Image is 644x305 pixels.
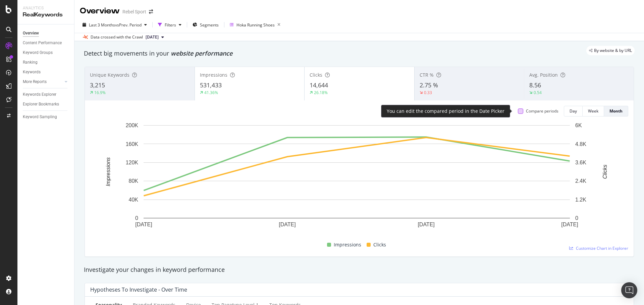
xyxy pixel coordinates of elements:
a: Keyword Groups [23,49,69,56]
a: Explorer Bookmarks [23,101,69,108]
div: Content Performance [23,40,62,47]
button: Week [583,106,604,117]
text: Impressions [105,157,111,186]
div: You can edit the compared period in the Date Picker [387,108,504,115]
div: Overview [23,30,39,37]
a: More Reports [23,78,63,85]
div: 16.9% [94,90,106,95]
div: 41.36% [204,90,218,95]
text: 120K [126,160,139,165]
div: Overview [80,5,120,17]
text: 6K [575,123,582,128]
span: 2025 Aug. 18th [146,34,159,40]
div: Keyword Groups [23,49,53,56]
text: 3.6K [575,160,586,165]
text: 200K [126,123,139,128]
span: Avg. Position [529,72,558,78]
text: 2.4K [575,178,586,184]
span: 2.75 % [420,81,438,89]
text: Clicks [602,165,608,179]
text: 1.2K [575,197,586,203]
span: CTR % [420,72,434,78]
span: vs Prev. Period [115,22,142,28]
button: Segments [190,19,221,30]
div: Open Intercom Messenger [621,282,637,298]
text: [DATE] [279,222,296,227]
span: 14,644 [310,81,328,89]
div: arrow-right-arrow-left [149,9,153,14]
div: Week [588,108,598,114]
text: 0 [135,215,138,221]
div: Hoka Running Shoes [236,22,275,28]
span: 8.56 [529,81,541,89]
text: 80K [129,178,139,184]
svg: A chart. [90,122,623,238]
div: Investigate your changes in keyword performance [84,265,635,274]
div: Keyword Sampling [23,113,57,121]
a: Customize Chart in Explorer [569,245,628,251]
div: Month [609,108,623,114]
span: Segments [200,22,219,28]
button: Hoka Running Shoes [227,19,283,30]
span: Clicks [310,72,322,78]
div: Analytics [23,5,69,11]
div: RealKeywords [23,11,69,19]
span: 531,433 [200,81,222,89]
span: Impressions [200,72,227,78]
a: Keywords Explorer [23,91,69,98]
div: 0.54 [534,90,542,95]
div: Explorer Bookmarks [23,101,59,108]
text: [DATE] [561,222,578,227]
a: Ranking [23,59,69,66]
div: 0.33 [424,90,432,95]
div: Compare periods [526,108,558,114]
div: Filters [165,22,176,28]
button: Month [604,106,628,117]
button: Day [564,106,583,117]
span: By website & by URL [594,49,632,53]
text: 160K [126,141,139,147]
div: Day [570,108,577,114]
a: Keyword Sampling [23,113,69,121]
button: Filters [155,19,184,30]
button: [DATE] [143,33,167,41]
a: Overview [23,30,69,37]
div: More Reports [23,78,47,85]
span: Unique Keywords [90,72,129,78]
div: Keywords Explorer [23,91,56,98]
div: Data crossed with the Crawl [91,34,143,40]
text: 0 [575,215,578,221]
div: Keywords [23,69,41,76]
text: [DATE] [418,222,434,227]
span: Last 3 Months [89,22,115,28]
span: Clicks [373,241,386,249]
text: [DATE] [135,222,152,227]
button: Last 3 MonthsvsPrev. Period [80,19,150,30]
span: 3,215 [90,81,105,89]
div: legacy label [586,46,635,55]
span: Impressions [334,241,361,249]
text: 4.8K [575,141,586,147]
div: Hypotheses to Investigate - Over Time [90,286,187,293]
div: Rebel Sport [122,8,146,15]
span: Customize Chart in Explorer [576,245,628,251]
text: 40K [129,197,139,203]
div: Ranking [23,59,38,66]
a: Content Performance [23,40,69,47]
a: Keywords [23,69,69,76]
div: 26.18% [314,90,328,95]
